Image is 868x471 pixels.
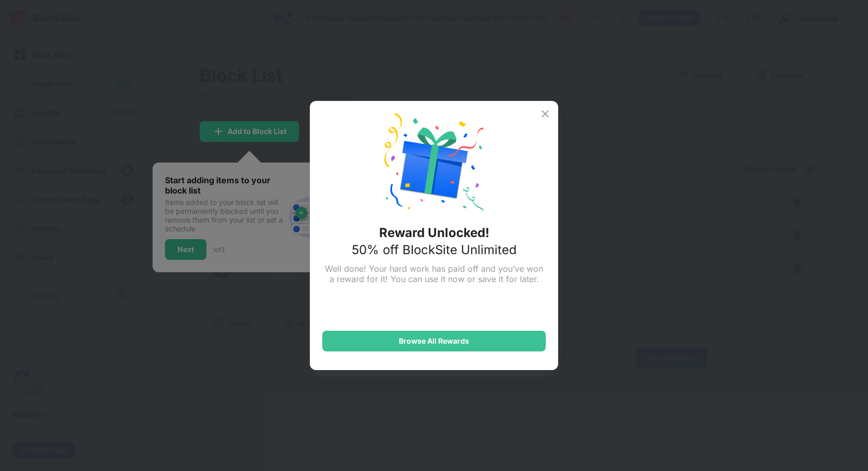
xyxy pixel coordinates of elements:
[379,225,489,240] div: Reward Unlocked!
[352,242,517,257] div: 50% off BlockSite Unlimited
[384,113,484,213] img: reward-unlock.svg
[539,108,551,120] img: x-button.svg
[322,263,546,284] div: Well done! Your hard work has paid off and you’ve won a reward for it! You can use it now or save...
[399,337,469,345] div: Browse All Rewards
